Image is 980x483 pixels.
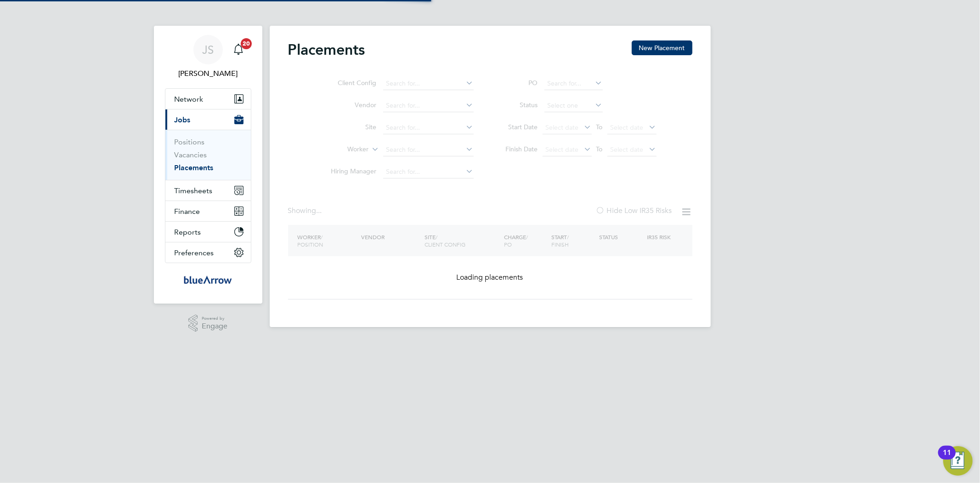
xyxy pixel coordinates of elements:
[175,186,213,195] span: Timesheets
[175,248,214,257] span: Preferences
[175,95,204,103] span: Network
[175,115,191,124] span: Jobs
[175,150,207,159] a: Vacancies
[317,206,322,215] span: ...
[165,130,251,180] div: Jobs
[202,44,214,56] span: JS
[165,201,251,221] button: Finance
[229,35,248,64] a: 20
[175,138,205,146] a: Positions
[241,38,252,49] span: 20
[165,35,251,79] a: JS[PERSON_NAME]
[943,446,973,476] button: Open Resource Center, 11 new notifications
[943,453,951,465] div: 11
[165,222,251,242] button: Reports
[165,242,251,263] button: Preferences
[175,207,200,216] span: Finance
[154,26,262,304] nav: Main navigation
[175,228,201,236] span: Reports
[288,40,365,59] h2: Placements
[596,206,672,215] label: Hide Low IR35 Risks
[184,272,232,287] img: bluearrow-logo-retina.png
[165,180,251,201] button: Timesheets
[288,206,324,216] div: Showing
[202,322,227,330] span: Engage
[165,89,251,109] button: Network
[165,272,251,287] a: Go to home page
[632,40,692,55] button: New Placement
[175,163,214,172] a: Placements
[165,109,251,130] button: Jobs
[202,315,227,322] span: Powered by
[165,68,251,79] span: Jay Scull
[188,315,227,332] a: Powered byEngage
